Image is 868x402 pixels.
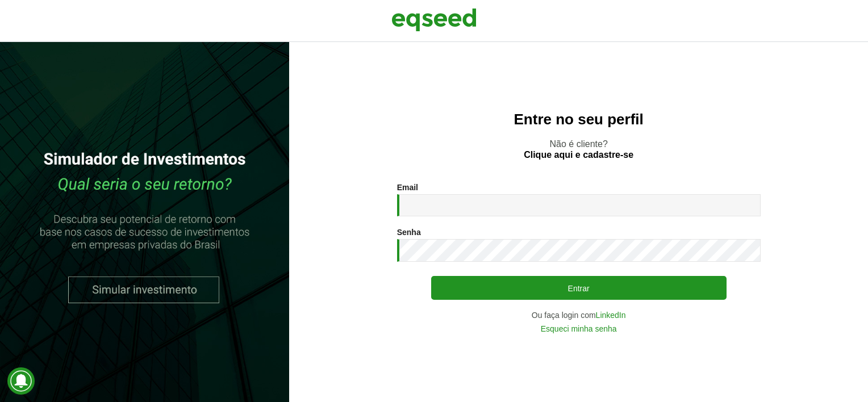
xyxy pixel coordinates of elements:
[391,6,477,34] img: EqSeed Logo
[541,325,617,333] a: Esqueci minha senha
[431,276,727,300] button: Entrar
[397,228,421,236] label: Senha
[524,150,633,160] a: Clique aqui e cadastre-se
[312,139,845,160] p: Não é cliente?
[596,311,626,319] a: LinkedIn
[397,183,418,191] label: Email
[312,111,845,128] h2: Entre no seu perfil
[397,311,761,319] div: Ou faça login com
